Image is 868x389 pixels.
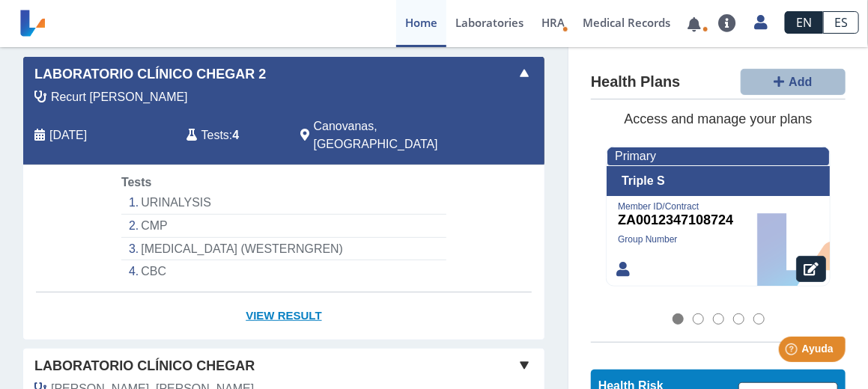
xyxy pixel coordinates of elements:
[735,331,852,373] iframe: Help widget launcher
[49,126,87,144] span: 2025-08-14
[541,15,565,30] span: HRA
[823,11,859,34] a: ES
[232,129,239,141] b: 4
[121,176,152,189] span: Tests
[741,70,846,96] button: Add
[624,112,812,127] span: Access and manage your plans
[785,11,823,34] a: EN
[121,215,446,238] li: CMP
[34,64,266,85] span: Laboratorio Clínico Chegar 2
[23,292,544,340] a: View Result
[591,73,680,91] h4: Health Plans
[121,260,446,283] li: CBC
[314,117,467,153] span: Canovanas, PR
[121,238,446,261] li: [MEDICAL_DATA] (WESTERNGREN)
[201,126,229,144] span: Tests
[615,150,656,162] span: Primary
[121,192,446,215] li: URINALYSIS
[175,117,289,153] div: :
[51,88,188,106] span: Recurt Corona, Maria
[789,76,812,89] span: Add
[34,356,255,376] span: Laboratorio Clínico Chegar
